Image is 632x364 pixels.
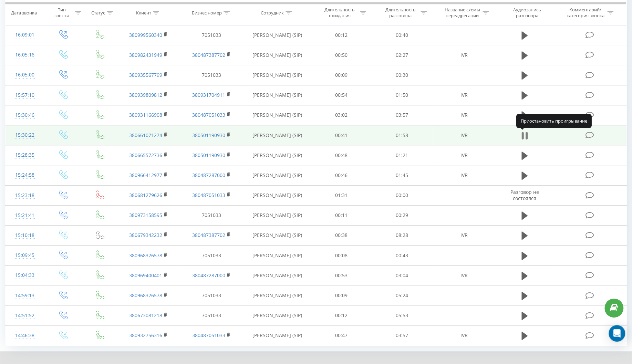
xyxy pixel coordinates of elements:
a: 380931704911 [192,92,225,98]
td: IVR [432,325,495,345]
td: 00:11 [311,205,372,225]
td: 03:04 [372,266,432,285]
td: 00:47 [311,325,372,345]
div: Open Intercom Messenger [609,325,625,342]
div: 15:57:10 [12,89,37,102]
td: [PERSON_NAME] (SIP) [243,165,311,185]
td: IVR [432,45,495,65]
a: 380969400401 [129,272,162,279]
a: 380931166908 [129,112,162,118]
td: 01:58 [372,125,432,145]
div: 15:10:18 [12,229,37,242]
td: 00:12 [311,305,372,325]
div: 14:51:52 [12,309,37,322]
a: 380973158595 [129,212,162,218]
td: 08:28 [372,225,432,245]
td: [PERSON_NAME] (SIP) [243,225,311,245]
td: 00:43 [372,246,432,266]
td: 05:24 [372,285,432,305]
div: Дата звонка [11,10,37,16]
div: Длительность разговора [382,7,419,19]
a: 380487051033 [192,332,225,339]
td: IVR [432,165,495,185]
a: 380487387702 [192,232,225,238]
a: 380681279626 [129,192,162,198]
td: 00:09 [311,65,372,85]
td: 7051033 [180,25,243,45]
div: 15:09:45 [12,249,37,262]
div: Длительность ожидания [321,7,358,19]
div: Тип звонка [50,7,73,19]
td: 00:09 [311,285,372,305]
td: IVR [432,125,495,145]
div: Аудиозапись разговора [505,7,549,19]
div: 16:05:16 [12,48,37,62]
td: 7051033 [180,246,243,266]
div: Сотрудник [261,10,284,16]
td: 7051033 [180,205,243,225]
td: 01:21 [372,145,432,165]
div: 15:24:58 [12,168,37,182]
td: 03:02 [311,105,372,125]
td: 00:08 [311,246,372,266]
td: [PERSON_NAME] (SIP) [243,105,311,125]
a: 380487287000 [192,272,225,279]
td: 01:31 [311,185,372,205]
td: 00:53 [311,266,372,285]
td: 7051033 [180,285,243,305]
div: 16:05:00 [12,68,37,82]
a: 380679342232 [129,232,162,238]
td: IVR [432,85,495,105]
a: 380501190930 [192,152,225,158]
div: Бизнес номер [192,10,222,16]
td: [PERSON_NAME] (SIP) [243,205,311,225]
div: Статус [91,10,105,16]
a: 380932756316 [129,332,162,339]
td: [PERSON_NAME] (SIP) [243,305,311,325]
td: 00:00 [372,185,432,205]
td: [PERSON_NAME] (SIP) [243,125,311,145]
td: 00:12 [311,25,372,45]
td: 01:45 [372,165,432,185]
div: 14:46:38 [12,329,37,342]
td: [PERSON_NAME] (SIP) [243,65,311,85]
td: IVR [432,266,495,285]
td: [PERSON_NAME] (SIP) [243,45,311,65]
td: 00:50 [311,45,372,65]
a: 380487051033 [192,112,225,118]
td: 7051033 [180,65,243,85]
td: [PERSON_NAME] (SIP) [243,325,311,345]
div: 15:04:33 [12,269,37,282]
td: 00:48 [311,145,372,165]
a: 380999560340 [129,32,162,38]
td: 00:46 [311,165,372,185]
a: 380966412977 [129,172,162,178]
div: Комментарий/категория звонка [565,7,605,19]
div: Название схемы переадресации [444,7,481,19]
a: 380487287000 [192,172,225,178]
a: 380487051033 [192,192,225,198]
td: IVR [432,105,495,125]
div: 16:09:01 [12,28,37,42]
td: [PERSON_NAME] (SIP) [243,185,311,205]
div: Приостановить проигрывание [516,114,592,128]
a: 380487387702 [192,52,225,58]
a: 380935567799 [129,72,162,78]
td: [PERSON_NAME] (SIP) [243,145,311,165]
a: 380673081218 [129,312,162,319]
td: [PERSON_NAME] (SIP) [243,25,311,45]
div: 14:59:13 [12,289,37,302]
td: [PERSON_NAME] (SIP) [243,85,311,105]
td: 00:40 [372,25,432,45]
div: 15:23:18 [12,189,37,202]
td: 05:53 [372,305,432,325]
td: [PERSON_NAME] (SIP) [243,246,311,266]
a: 380939809812 [129,92,162,98]
a: 380982431949 [129,52,162,58]
td: 03:57 [372,325,432,345]
td: 00:54 [311,85,372,105]
td: 00:41 [311,125,372,145]
div: 15:28:35 [12,148,37,162]
span: Разговор не состоялся [510,189,539,201]
td: [PERSON_NAME] (SIP) [243,285,311,305]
